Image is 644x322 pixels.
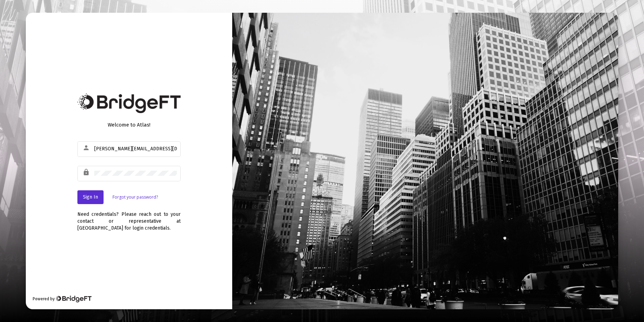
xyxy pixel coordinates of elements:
mat-icon: lock [83,168,91,177]
input: Email or Username [94,146,177,152]
img: Bridge Financial Technology Logo [77,93,181,113]
button: Sign In [77,190,104,204]
div: Powered by [33,295,92,302]
div: Welcome to Atlas! [77,121,181,128]
div: Need credentials? Please reach out to your contact or representative at [GEOGRAPHIC_DATA] for log... [77,204,181,232]
img: Bridge Financial Technology Logo [55,295,92,302]
span: Sign In [83,194,98,200]
mat-icon: person [83,144,91,152]
a: Forgot your password? [112,194,158,201]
